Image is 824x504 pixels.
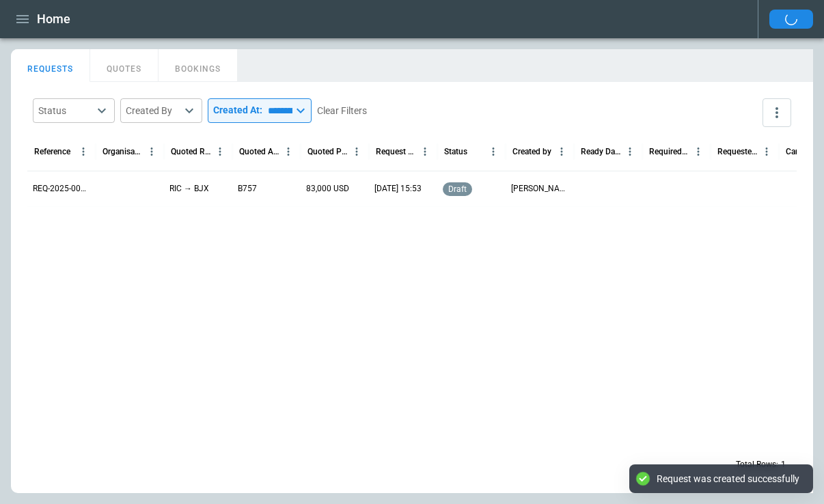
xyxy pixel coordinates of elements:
[211,143,229,160] button: Quoted Route column menu
[717,147,758,156] div: Requested Route
[416,143,434,160] button: Request Created At (UTC-04:00) column menu
[736,459,778,471] p: Total Rows:
[126,104,180,117] div: Created By
[238,183,257,195] p: B757
[90,49,159,82] button: QUOTES
[213,104,262,116] p: Created At:
[763,98,791,127] button: more
[553,143,571,160] button: Created by column menu
[159,49,238,82] button: BOOKINGS
[169,183,209,195] p: RIC → BJX
[445,184,469,194] span: draft
[11,49,90,82] button: REQUESTS
[484,143,502,160] button: Status column menu
[444,147,467,156] div: Status
[306,183,349,195] p: 83,000 USD
[171,147,211,156] div: Quoted Route
[38,104,93,117] div: Status
[37,11,70,27] h1: Home
[317,102,367,120] button: Clear Filters
[74,143,92,160] button: Reference column menu
[657,473,799,485] div: Request was created successfully
[374,183,422,195] p: 21/09/2025 15:53
[307,147,348,156] div: Quoted Price
[649,147,689,156] div: Required Date & Time (UTC-04:00)
[581,147,621,156] div: Ready Date & Time (UTC-04:00)
[621,143,639,160] button: Ready Date & Time (UTC-04:00) column menu
[239,147,279,156] div: Quoted Aircraft
[34,147,70,156] div: Reference
[376,147,416,156] div: Request Created At (UTC-04:00)
[511,183,568,195] p: Kenneth Wong
[689,143,707,160] button: Required Date & Time (UTC-04:00) column menu
[781,459,786,471] p: 1
[348,143,366,160] button: Quoted Price column menu
[143,143,161,160] button: Organisation column menu
[758,143,775,160] button: Requested Route column menu
[33,183,90,195] p: REQ-2025-003884
[279,143,297,160] button: Quoted Aircraft column menu
[512,147,551,156] div: Created by
[102,147,143,156] div: Organisation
